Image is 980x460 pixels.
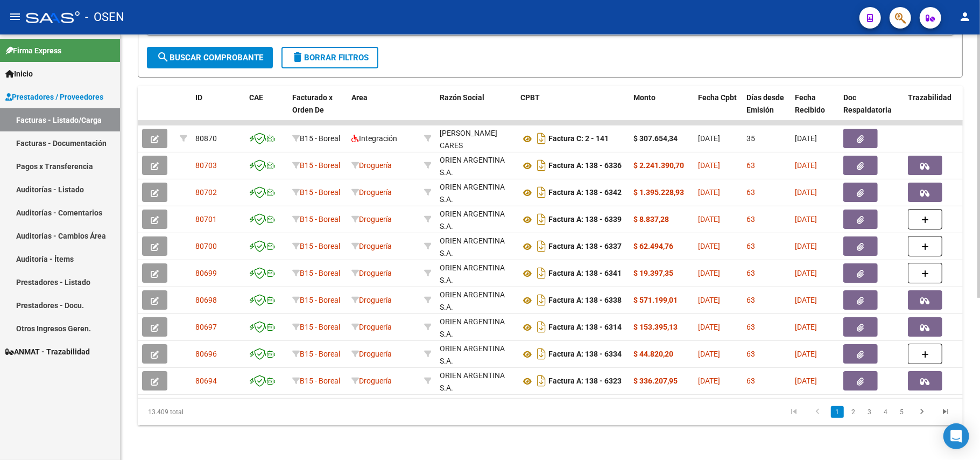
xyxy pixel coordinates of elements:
[698,161,720,170] span: [DATE]
[698,296,720,304] span: [DATE]
[351,93,368,102] span: Area
[845,403,862,421] li: page 2
[534,264,548,282] i: Descargar documento
[904,86,968,134] datatable-header-cell: Trazabilidad
[440,208,512,231] div: 30711534616
[516,86,629,134] datatable-header-cell: CPBT
[548,162,622,170] strong: Factura A: 138 - 6336
[839,86,904,134] datatable-header-cell: Doc Respaldatoria
[440,262,512,284] div: 30711534616
[698,215,720,224] span: [DATE]
[195,350,217,358] span: 80696
[633,269,673,277] strong: $ 19.397,35
[440,154,512,177] div: 30711534616
[633,134,678,143] strong: $ 307.654,34
[698,93,737,102] span: Fecha Cpbt
[534,345,548,363] i: Descargar documento
[548,242,622,251] strong: Factura A: 138 - 6337
[879,406,892,418] a: 4
[300,269,340,277] span: B15 - Boreal
[633,323,678,331] strong: $ 153.395,13
[440,235,512,257] div: 30711534616
[195,377,217,385] span: 80694
[795,296,817,304] span: [DATE]
[440,316,512,338] div: 30711534616
[908,93,951,102] span: Trazabilidad
[195,323,217,331] span: 80697
[795,188,817,197] span: [DATE]
[548,215,622,224] strong: Factura A: 138 - 6339
[300,134,340,143] span: B15 - Boreal
[784,406,804,418] a: go to first page
[245,86,288,134] datatable-header-cell: CAE
[147,47,273,68] button: Buscar Comprobante
[896,406,908,418] a: 5
[742,86,791,134] datatable-header-cell: Días desde Emisión
[300,323,340,331] span: B15 - Boreal
[440,235,512,260] div: ORIEN ARGENTINA S.A.
[935,406,956,418] a: go to last page
[746,323,755,331] span: 63
[440,181,512,204] div: 30711534616
[534,372,548,389] i: Descargar documento
[351,161,392,170] span: Droguería
[5,68,33,80] span: Inicio
[281,47,378,68] button: Borrar Filtros
[958,10,971,23] mat-icon: person
[351,215,392,224] span: Droguería
[351,242,392,250] span: Droguería
[300,377,340,385] span: B15 - Boreal
[351,269,392,277] span: Droguería
[195,296,217,304] span: 80698
[534,157,548,174] i: Descargar documento
[191,86,245,134] datatable-header-cell: ID
[5,45,61,57] span: Firma Express
[195,269,217,277] span: 80699
[5,91,103,103] span: Prestadores / Proveedores
[440,316,512,340] div: ORIEN ARGENTINA S.A.
[300,215,340,224] span: B15 - Boreal
[195,215,217,224] span: 80701
[249,93,263,102] span: CAE
[633,350,673,358] strong: $ 44.820,20
[698,134,720,143] span: [DATE]
[746,377,755,385] span: 63
[291,51,304,64] mat-icon: delete
[351,323,392,331] span: Droguería
[943,423,969,449] div: Open Intercom Messenger
[548,350,622,359] strong: Factura A: 138 - 6334
[300,161,340,170] span: B15 - Boreal
[9,10,22,23] mat-icon: menu
[195,188,217,197] span: 80702
[195,242,217,250] span: 80700
[534,130,548,147] i: Descargar documento
[633,161,684,170] strong: $ 2.241.390,70
[633,93,655,102] span: Monto
[5,346,90,358] span: ANMAT - Trazabilidad
[534,291,548,309] i: Descargar documento
[791,86,839,134] datatable-header-cell: Fecha Recibido
[746,242,755,250] span: 63
[698,242,720,250] span: [DATE]
[288,86,347,134] datatable-header-cell: Facturado x Orden De
[795,323,817,331] span: [DATE]
[878,403,894,421] li: page 4
[300,188,340,197] span: B15 - Boreal
[795,161,817,170] span: [DATE]
[440,127,512,176] div: [PERSON_NAME] CARES [PERSON_NAME] [PERSON_NAME]
[633,215,669,224] strong: $ 8.837,28
[746,93,784,114] span: Días desde Emisión
[894,403,910,421] li: page 5
[633,188,684,197] strong: $ 1.395.228,93
[746,161,755,170] span: 63
[138,399,301,426] div: 13.409 total
[633,377,678,385] strong: $ 336.207,95
[195,161,217,170] span: 80703
[847,406,860,418] a: 2
[300,242,340,250] span: B15 - Boreal
[440,127,512,150] div: 27318552377
[440,343,512,365] div: 30711534616
[440,289,512,311] div: 30711534616
[292,93,333,114] span: Facturado x Orden De
[698,323,720,331] span: [DATE]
